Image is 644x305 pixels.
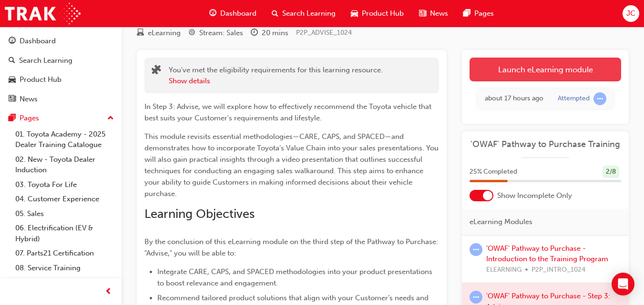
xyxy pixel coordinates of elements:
span: Product Hub [362,8,404,19]
a: news-iconNews [411,4,456,23]
div: Duration [251,27,288,39]
span: car-icon [351,8,358,20]
a: 05. Sales [11,207,118,221]
div: Type [137,27,181,39]
span: Learning Objectives [144,207,255,221]
span: learningRecordVerb_ATTEMPT-icon [470,243,482,256]
span: pages-icon [9,114,16,123]
div: Product Hub [20,74,61,85]
span: pages-icon [463,8,470,20]
a: Dashboard [4,32,118,50]
span: learningRecordVerb_ATTEMPT-icon [470,291,482,304]
div: Attempted [558,94,590,103]
div: Stream [188,27,243,39]
span: news-icon [9,95,16,104]
span: JC [626,8,635,19]
button: Show details [169,76,210,87]
a: Launch eLearning module [470,58,621,81]
div: eLearning [148,28,181,39]
div: 2 / 8 [603,166,619,178]
span: Integrate CARE, CAPS, and SPACED methodologies into your product presentations to boost relevance... [157,267,434,287]
a: guage-iconDashboard [202,4,264,23]
span: By the conclusion of this eLearning module on the third step of the Pathway to Purchase: "Advise,... [144,237,440,257]
span: news-icon [419,8,426,20]
div: Stream: Sales [199,28,243,39]
a: search-iconSearch Learning [264,4,343,23]
span: learningRecordVerb_ATTEMPT-icon [593,92,606,105]
a: pages-iconPages [456,4,501,23]
a: 01. Toyota Academy - 2025 Dealer Training Catalogue [11,127,118,152]
span: guage-icon [209,8,216,20]
a: 02. New - Toyota Dealer Induction [11,152,118,177]
span: In Step 3: Advise, we will explore how to effectively recommend the Toyota vehicle that best suit... [144,102,433,122]
span: guage-icon [9,37,16,46]
a: 'OWAF' Pathway to Purchase Training [470,139,621,150]
div: 20 mins [262,28,288,39]
span: prev-icon [105,286,112,298]
a: car-iconProduct Hub [343,4,411,23]
a: 09. Technical Training [11,275,118,290]
span: Learning resource code [296,29,352,37]
div: You've met the eligibility requirements for this learning resource. [169,65,383,86]
div: Pages [20,113,39,124]
img: Trak [5,3,81,24]
span: Pages [474,8,494,19]
span: News [430,8,448,19]
a: 'OWAF' Pathway to Purchase - Introduction to the Training Program [486,244,608,264]
span: Search Learning [282,8,336,19]
span: puzzle-icon [152,66,161,77]
a: 04. Customer Experience [11,192,118,207]
button: Pages [4,109,118,127]
a: 08. Service Training [11,261,118,275]
div: News [20,94,38,105]
a: News [4,90,118,108]
span: ELEARNING [486,265,521,275]
span: target-icon [188,29,195,38]
span: Show Incomplete Only [497,190,572,201]
div: Search Learning [19,55,72,66]
span: Dashboard [220,8,256,19]
a: 06. Electrification (EV & Hybrid) [11,221,118,246]
button: JC [623,5,639,22]
span: learningResourceType_ELEARNING-icon [137,29,144,38]
span: P2P_INTRO_1024 [532,265,585,275]
span: clock-icon [251,29,258,38]
div: Dashboard [20,36,56,47]
span: 25 % Completed [470,167,517,177]
a: Search Learning [4,52,118,69]
span: This module revisits essential methodologies—CARE, CAPS, and SPACED—and demonstrates how to incor... [144,132,440,198]
button: DashboardSearch LearningProduct HubNews [4,30,118,109]
span: car-icon [9,76,16,84]
span: eLearning Modules [470,216,532,227]
div: Open Intercom Messenger [612,273,634,295]
a: 07. Parts21 Certification [11,246,118,261]
span: search-icon [9,57,15,65]
span: up-icon [107,112,114,125]
a: 03. Toyota For Life [11,177,118,192]
span: search-icon [272,8,278,20]
a: Product Hub [4,71,118,89]
div: Wed Aug 27 2025 15:30:33 GMT+1000 (Australian Eastern Standard Time) [485,93,543,104]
